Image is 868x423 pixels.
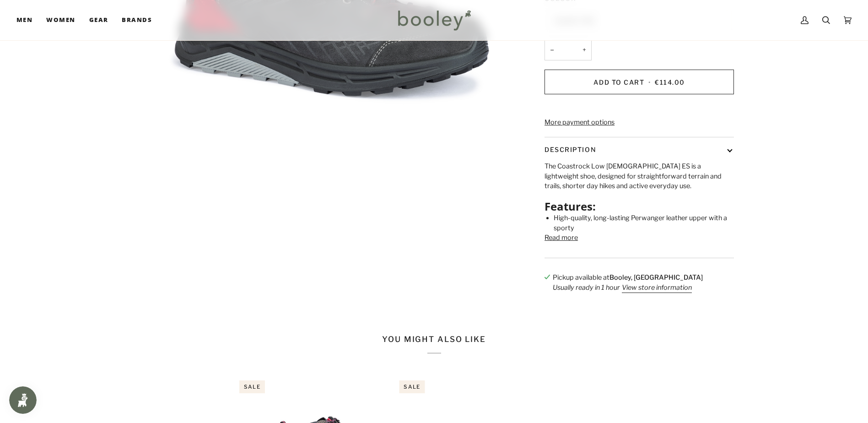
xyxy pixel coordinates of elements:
[16,16,32,25] span: Men
[545,200,734,213] h2: Features:
[545,40,559,61] button: −
[655,78,685,86] span: €114.00
[46,16,75,25] span: Women
[89,16,108,25] span: Gear
[553,273,703,283] p: Pickup available at
[545,118,734,128] a: More payment options
[577,40,592,61] button: +
[394,7,474,33] img: Booley
[122,16,152,25] span: Brands
[239,380,265,394] div: Sale
[9,386,37,414] iframe: Button to open loyalty program pop-up
[554,213,734,233] li: High-quality, long-lasting Perwanger leather upper with a sporty
[545,40,592,61] input: Quantity
[622,283,692,293] button: View store information
[593,78,644,86] span: Add to Cart
[545,70,734,94] button: Add to Cart • €114.00
[119,335,749,353] h2: You might also like
[399,380,425,394] div: Sale
[545,233,578,243] button: Read more
[609,273,703,282] strong: Booley, [GEOGRAPHIC_DATA]
[545,162,734,191] p: The Coastrock Low [DEMOGRAPHIC_DATA] ES is a lightweight shoe, designed for straightforward terra...
[553,283,703,293] p: Usually ready in 1 hour
[647,78,653,86] span: •
[545,137,734,162] button: Description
